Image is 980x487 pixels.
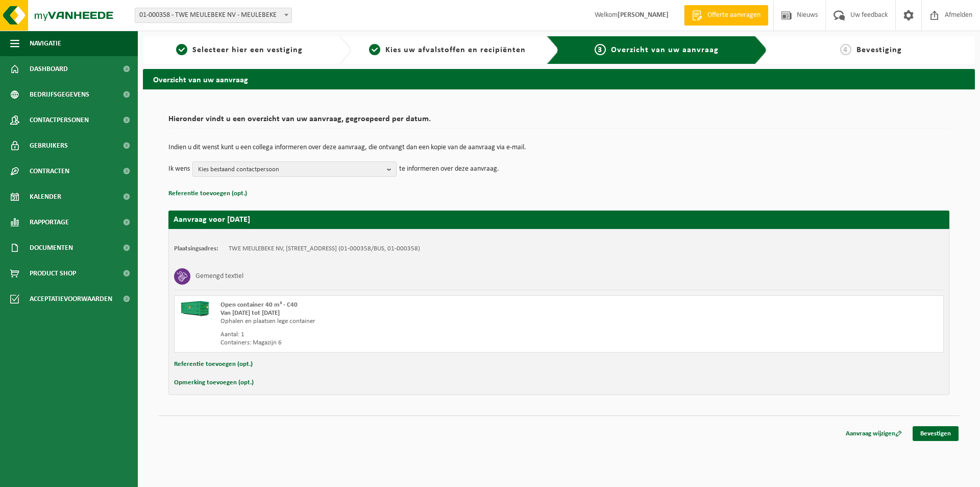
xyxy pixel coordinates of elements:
[168,144,949,151] p: Indien u dit wenst kunt u een collega informeren over deze aanvraag, die ontvangt dan een kopie v...
[174,376,254,389] button: Opmerking toevoegen (opt.)
[30,56,68,82] span: Dashboard
[180,301,210,316] img: HK-XC-40-GN-00.png
[135,8,292,23] span: 01-000358 - TWE MEULEBEKE NV - MEULEBEKE
[30,261,76,286] span: Product Shop
[611,46,719,54] span: Overzicht van uw aanvraag
[220,331,600,339] div: Aantal: 1
[192,161,397,177] button: Kies bestaand contactpersoon
[174,358,253,371] button: Referentie toevoegen (opt.)
[195,268,243,285] h3: Gemengd textiel
[220,339,600,347] div: Containers: Magazijn 6
[30,235,73,261] span: Documenten
[705,10,763,20] span: Offerte aanvragen
[30,133,68,158] span: Gebruikers
[838,426,910,441] a: Aanvraag wijzigen
[220,302,298,308] span: Open container 40 m³ - C40
[618,11,669,19] strong: [PERSON_NAME]
[385,46,526,54] span: Kies uw afvalstoffen en recipiënten
[192,46,303,54] span: Selecteer hier een vestiging
[135,8,291,22] span: 01-000358 - TWE MEULEBEKE NV - MEULEBEKE
[856,46,902,54] span: Bevestiging
[30,210,69,235] span: Rapportage
[356,44,539,56] a: 2Kies uw afvalstoffen en recipiënten
[174,216,250,224] strong: Aanvraag voor [DATE]
[174,245,218,252] strong: Plaatsingsadres:
[220,310,280,316] strong: Van [DATE] tot [DATE]
[30,184,61,210] span: Kalender
[143,69,975,89] h2: Overzicht van uw aanvraag
[30,107,89,133] span: Contactpersonen
[30,82,89,107] span: Bedrijfsgegevens
[148,44,331,56] a: 1Selecteer hier een vestiging
[913,426,959,441] a: Bevestigen
[168,187,247,200] button: Referentie toevoegen (opt.)
[229,245,420,253] td: TWE MEULEBEKE NV, [STREET_ADDRESS] (01-000358/BUS, 01-000358)
[840,44,851,55] span: 4
[595,44,606,55] span: 3
[30,286,112,312] span: Acceptatievoorwaarden
[30,31,61,56] span: Navigatie
[168,161,190,177] p: Ik wens
[168,115,949,129] h2: Hieronder vindt u een overzicht van uw aanvraag, gegroepeerd per datum.
[176,44,187,55] span: 1
[399,161,499,177] p: te informeren over deze aanvraag.
[220,317,600,326] div: Ophalen en plaatsen lege container
[369,44,380,55] span: 2
[30,158,69,184] span: Contracten
[198,162,383,177] span: Kies bestaand contactpersoon
[684,5,768,26] a: Offerte aanvragen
